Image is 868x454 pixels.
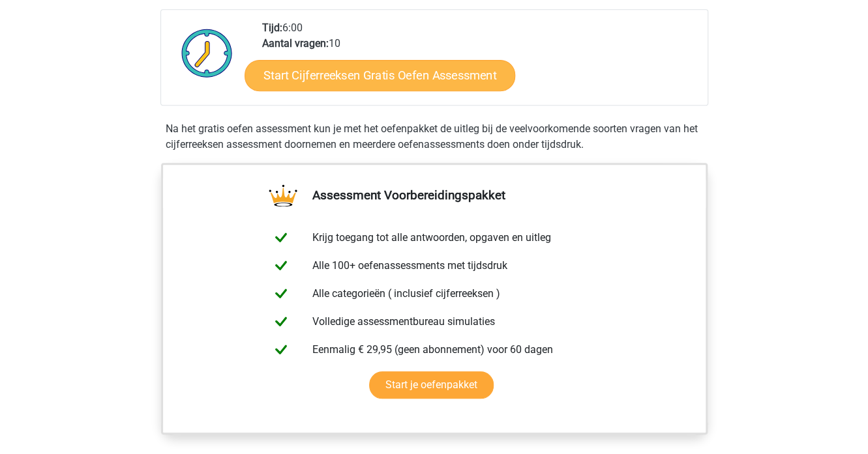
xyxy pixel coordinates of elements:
[262,37,329,50] b: Aantal vragen:
[245,59,515,91] a: Start Cijferreeksen Gratis Oefen Assessment
[252,20,707,105] div: 6:00 10
[174,20,240,85] img: Klok
[262,21,282,34] b: Tijd:
[369,371,494,399] a: Start je oefenpakket
[160,121,708,152] div: Na het gratis oefen assessment kun je met het oefenpakket de uitleg bij de veelvoorkomende soorte...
